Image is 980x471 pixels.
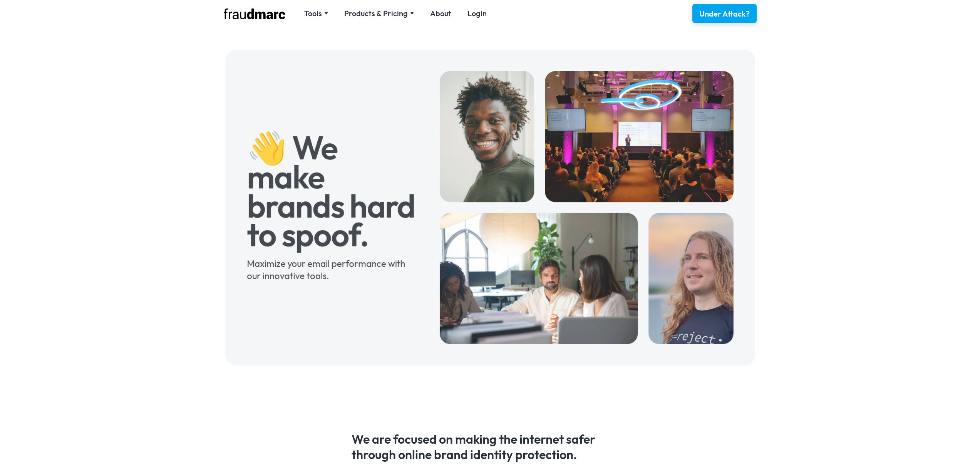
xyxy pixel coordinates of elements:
div: Under Attack? [699,8,750,19]
div: Tools [304,8,328,19]
div: Products & Pricing [344,8,408,19]
a: About [430,8,451,19]
div: Tools [304,8,322,19]
a: Login [467,8,487,19]
div: Maximize your email performance with our innovative tools. [247,257,418,282]
div: Products & Pricing [344,8,414,19]
h1: 👋 We make brands hard to spoof. [247,134,418,249]
h4: We are focused on making the internet safer through online brand identity protection. [352,431,628,462]
a: Under Attack? [692,4,757,23]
